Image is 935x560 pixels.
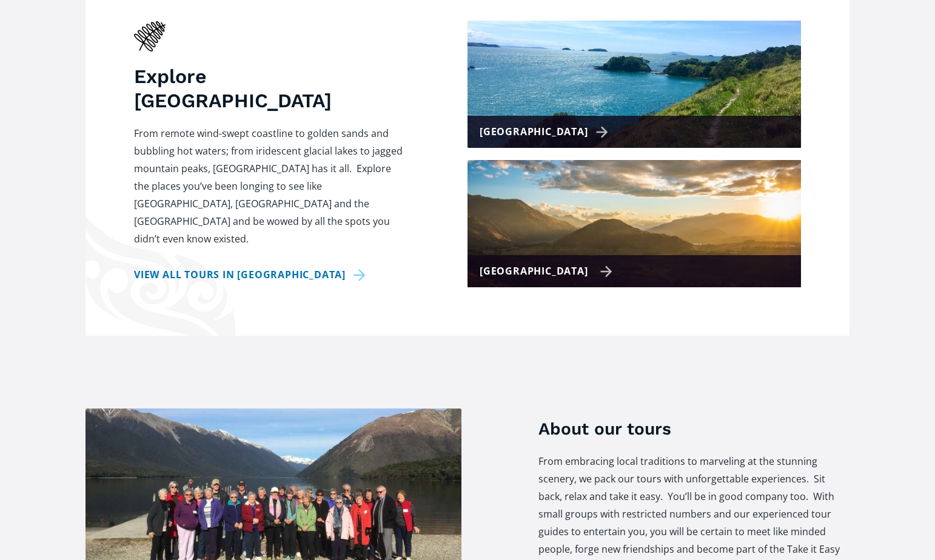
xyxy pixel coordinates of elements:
[134,125,407,248] p: From remote wind-swept coastline to golden sands and bubbling hot waters; from iridescent glacial...
[538,417,850,441] h3: About our tours
[134,64,407,113] h3: Explore [GEOGRAPHIC_DATA]
[467,21,801,148] a: [GEOGRAPHIC_DATA]
[480,123,612,141] div: [GEOGRAPHIC_DATA]
[480,262,612,280] div: [GEOGRAPHIC_DATA]
[134,266,370,284] a: View all tours in [GEOGRAPHIC_DATA]
[467,160,801,287] a: [GEOGRAPHIC_DATA]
